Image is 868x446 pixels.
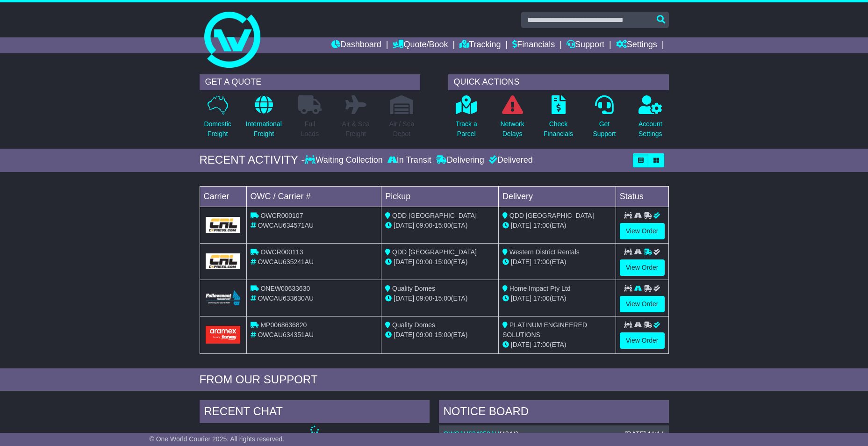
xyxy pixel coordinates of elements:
[305,155,385,165] div: Waiting Collection
[381,186,499,207] td: Pickup
[392,212,477,219] span: QDD [GEOGRAPHIC_DATA]
[593,119,616,139] p: Get Support
[509,285,571,292] span: Home Impact Pty Ltd
[444,430,664,438] div: ( )
[544,119,573,139] p: Check Financials
[455,95,478,144] a: Track aParcel
[459,37,501,53] a: Tracking
[502,340,612,350] div: (ETA)
[498,186,616,207] td: Delivery
[260,212,303,219] span: OWCR000107
[260,321,307,329] span: MP0068636820
[394,331,414,338] span: [DATE]
[502,430,516,438] span: 4344
[456,119,477,139] p: Track a Parcel
[620,296,665,312] a: View Order
[204,119,231,139] p: Domestic Freight
[206,217,241,233] img: GetCarrierServiceLogo
[206,326,241,343] img: Aramex.png
[258,295,314,302] span: OWCAU633630AU
[487,155,533,165] div: Delivered
[435,258,451,266] span: 15:00
[342,119,370,139] p: Air & Sea Freight
[385,294,495,303] div: - (ETA)
[533,258,550,266] span: 17:00
[500,119,524,139] p: Network Delays
[533,341,550,348] span: 17:00
[416,295,432,302] span: 09:00
[511,295,531,302] span: [DATE]
[206,253,241,269] img: GetCarrierServiceLogo
[246,119,282,139] p: International Freight
[392,321,435,329] span: Quality Domes
[509,248,580,256] span: Western District Rentals
[385,155,434,165] div: In Transit
[416,258,432,266] span: 09:00
[394,222,414,229] span: [DATE]
[385,257,495,267] div: - (ETA)
[331,37,381,53] a: Dashboard
[592,95,616,144] a: GetSupport
[620,259,665,276] a: View Order
[509,212,594,219] span: QDD [GEOGRAPHIC_DATA]
[258,331,314,338] span: OWCAU634351AU
[625,430,664,438] div: [DATE] 11:14
[500,95,524,144] a: NetworkDelays
[567,37,604,53] a: Support
[502,321,587,338] span: PLATINUM ENGINEERED SOLUTIONS
[511,341,531,348] span: [DATE]
[533,295,550,302] span: 17:00
[620,332,665,349] a: View Order
[394,295,414,302] span: [DATE]
[258,222,314,229] span: OWCAU634571AU
[258,258,314,266] span: OWCAU635241AU
[260,285,310,292] span: ONEW00633630
[511,222,531,229] span: [DATE]
[511,258,531,266] span: [DATE]
[200,74,420,90] div: GET A QUOTE
[245,95,282,144] a: InternationalFreight
[200,400,430,425] div: RECENT CHAT
[150,435,285,443] span: © One World Courier 2025. All rights reserved.
[200,186,246,207] td: Carrier
[260,248,303,256] span: OWCR000113
[394,258,414,266] span: [DATE]
[616,186,668,207] td: Status
[533,222,550,229] span: 17:00
[502,257,612,267] div: (ETA)
[435,331,451,338] span: 15:00
[385,330,495,340] div: - (ETA)
[638,119,662,139] p: Account Settings
[206,290,241,306] img: Followmont_Transport.png
[502,294,612,303] div: (ETA)
[203,95,231,144] a: DomesticFreight
[435,222,451,229] span: 15:00
[434,155,487,165] div: Delivering
[502,221,612,230] div: (ETA)
[246,186,381,207] td: OWC / Carrier #
[392,248,477,256] span: QDD [GEOGRAPHIC_DATA]
[638,95,663,144] a: AccountSettings
[439,400,669,425] div: NOTICE BOARD
[512,37,555,53] a: Financials
[448,74,669,90] div: QUICK ACTIONS
[543,95,574,144] a: CheckFinancials
[298,119,322,139] p: Full Loads
[393,37,448,53] a: Quote/Book
[200,373,669,387] div: FROM OUR SUPPORT
[616,37,657,53] a: Settings
[416,331,432,338] span: 09:00
[416,222,432,229] span: 09:00
[389,119,415,139] p: Air / Sea Depot
[444,430,500,438] a: OWCAU634058AU
[385,221,495,230] div: - (ETA)
[200,153,305,167] div: RECENT ACTIVITY -
[392,285,435,292] span: Quality Domes
[435,295,451,302] span: 15:00
[620,223,665,239] a: View Order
